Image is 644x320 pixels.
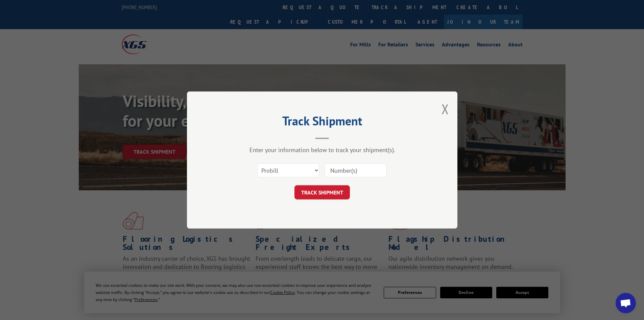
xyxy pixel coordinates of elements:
div: Open chat [616,293,636,313]
button: Close modal [442,100,449,118]
input: Number(s) [325,163,387,177]
div: Enter your information below to track your shipment(s). [221,146,424,154]
h2: Track Shipment [221,116,424,129]
button: TRACK SHIPMENT [294,185,350,199]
